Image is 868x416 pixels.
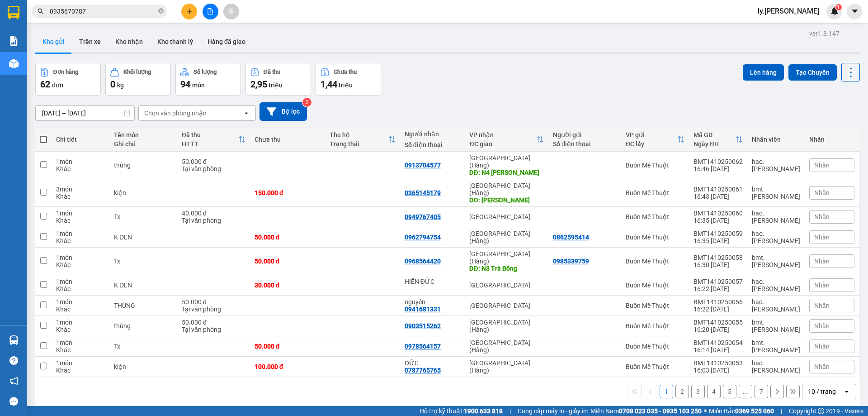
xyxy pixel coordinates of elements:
div: 150.000 đ [255,189,321,196]
span: file-add [207,8,213,14]
img: icon-new-feature [830,7,839,15]
div: Nhãn [809,136,854,143]
div: 16:22 [DATE] [693,306,743,313]
th: Toggle SortBy [689,128,747,152]
div: DĐ: Tam Kỳ [469,196,544,204]
div: [GEOGRAPHIC_DATA] [469,302,544,309]
div: ver 1.8.147 [809,29,840,38]
div: Khác [56,326,105,333]
div: 16:03 [DATE] [693,367,743,374]
div: HTTT [182,140,238,148]
div: Khác [56,217,105,224]
div: [GEOGRAPHIC_DATA] (Hàng) [469,339,544,354]
div: K ĐEN [114,282,173,289]
div: Tại văn phòng [182,326,245,333]
div: [GEOGRAPHIC_DATA] (Hàng) [469,319,544,333]
span: aim [228,8,234,14]
div: Buôn Mê Thuột [626,343,684,350]
span: Nhãn [814,162,830,169]
div: 0968564420 [405,258,441,265]
div: ĐC giao [469,140,537,148]
div: [GEOGRAPHIC_DATA] (Hàng) [469,182,544,196]
div: Ghi chú [114,140,173,148]
input: Tìm tên, số ĐT hoặc mã đơn [50,6,156,16]
div: hao.thaison [752,298,800,313]
div: Số điện thoại [405,141,461,148]
div: Đã thu [264,69,280,75]
span: 2,95 [250,79,267,90]
div: Chọn văn phòng nhận [144,109,207,118]
div: hao.thaison [752,359,800,374]
span: Cung cấp máy in - giấy in: [518,406,588,416]
div: 1 món [56,230,105,237]
button: 2 [675,385,689,398]
button: file-add [203,4,218,19]
div: Chi tiết [56,136,105,143]
span: Nhãn [814,282,830,289]
div: 0941681331 [405,306,441,313]
div: K ĐEN [114,234,173,241]
div: 16:35 [DATE] [693,217,743,224]
div: 0985339759 [553,258,589,265]
div: Chưa thu [334,69,357,75]
span: 1,44 [321,79,337,90]
div: Tx [114,258,173,265]
span: | [509,406,511,416]
div: BMT1410250061 [693,186,743,193]
div: kiện [114,363,173,370]
div: Buôn Mê Thuột [626,258,684,265]
div: 1 món [56,210,105,217]
div: Số lượng [193,69,217,75]
div: Tx [114,213,173,220]
div: ĐỨC [405,359,461,367]
div: 1 món [56,339,105,346]
div: Tại văn phòng [182,217,245,224]
span: 94 [180,79,190,90]
div: Chưa thu [255,136,321,143]
span: close-circle [158,7,164,16]
span: triệu [269,81,283,89]
span: | [781,406,782,416]
div: hao.thaison [752,210,800,224]
div: 0365145179 [405,189,441,196]
span: 0 [110,79,115,90]
button: Số lượng94món [175,63,241,96]
div: BMT1410250055 [693,319,743,326]
span: món [192,81,205,89]
span: search [38,8,44,14]
div: 0862595414 [553,234,589,241]
div: BMT1410250062 [693,158,743,165]
th: Toggle SortBy [621,128,689,152]
span: Nhãn [814,302,830,309]
div: Buôn Mê Thuột [626,234,684,241]
div: DĐ: N3 Trà Bồng [469,265,544,272]
div: BMT1410250056 [693,298,743,306]
div: Khác [56,237,105,244]
span: 1 [837,4,840,10]
button: Đơn hàng62đơn [35,63,101,96]
div: Khác [56,261,105,268]
div: 1 món [56,319,105,326]
button: Khối lượng0kg [105,63,171,96]
button: plus [181,4,197,19]
div: Khác [56,285,105,292]
img: solution-icon [9,36,19,46]
span: Nhãn [814,322,830,330]
sup: 2 [302,98,311,107]
div: Khác [56,165,105,172]
div: [GEOGRAPHIC_DATA] (Hàng) [469,230,544,244]
svg: open [243,110,250,117]
button: Đã thu2,95 triệu [245,63,311,96]
button: aim [223,4,239,19]
div: Khối lượng [123,69,151,75]
div: bmt.thaison [752,254,800,268]
button: caret-down [847,4,863,19]
div: bmt.thaison [752,339,800,354]
div: BMT1410250060 [693,210,743,217]
span: close-circle [158,8,164,14]
span: kg [117,81,124,89]
span: ly.[PERSON_NAME] [750,5,826,17]
span: triệu [339,81,353,89]
span: notification [9,377,18,385]
div: Tên món [114,131,173,139]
